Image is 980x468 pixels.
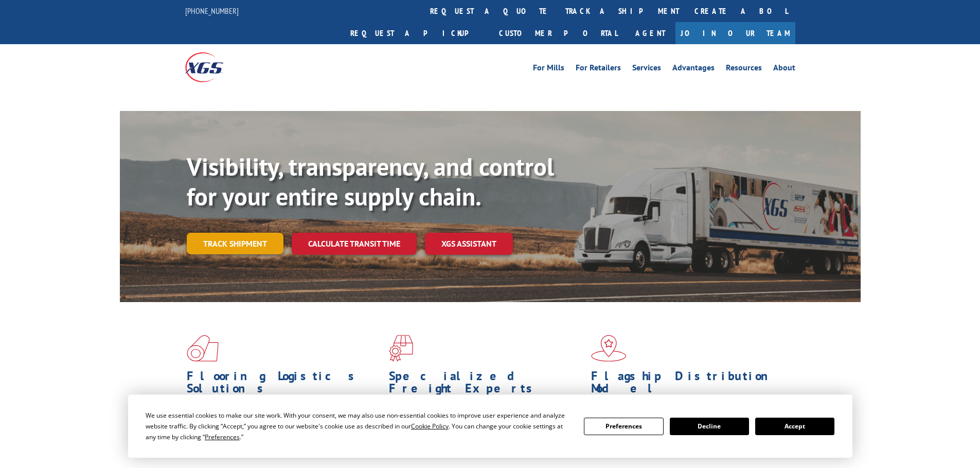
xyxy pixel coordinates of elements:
[670,418,749,435] button: Decline
[672,64,715,75] a: Advantages
[187,151,554,212] b: Visibility, transparency, and control for your entire supply chain.
[773,64,795,75] a: About
[584,418,663,435] button: Preferences
[425,233,513,255] a: XGS ASSISTANT
[675,22,795,44] a: Join Our Team
[755,418,834,435] button: Accept
[343,22,491,44] a: Request a pickup
[128,395,852,458] div: Cookie Consent Prompt
[411,422,449,430] span: Cookie Policy
[185,6,239,16] a: [PHONE_NUMBER]
[205,433,240,441] span: Preferences
[146,410,572,442] div: We use essential cookies to make our site work. With your consent, we may also use non-essential ...
[187,233,283,254] a: Track shipment
[187,335,219,362] img: xgs-icon-total-supply-chain-intelligence-red
[533,64,564,75] a: For Mills
[187,370,381,400] h1: Flooring Logistics Solutions
[726,64,762,75] a: Resources
[632,64,661,75] a: Services
[625,22,675,44] a: Agent
[491,22,625,44] a: Customer Portal
[389,335,413,362] img: xgs-icon-focused-on-flooring-red
[389,370,583,400] h1: Specialized Freight Experts
[292,233,417,255] a: Calculate transit time
[576,64,621,75] a: For Retailers
[591,335,627,362] img: xgs-icon-flagship-distribution-model-red
[591,370,786,400] h1: Flagship Distribution Model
